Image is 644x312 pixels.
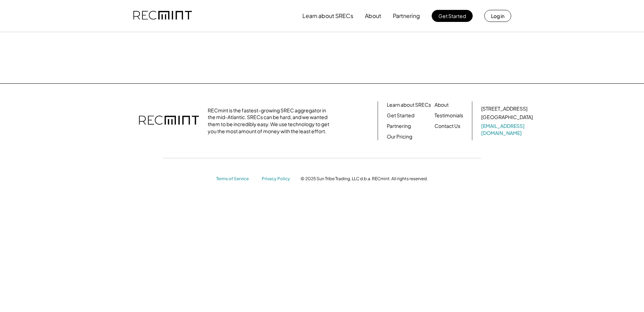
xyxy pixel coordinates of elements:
[133,4,192,28] img: recmint-logotype%403x.png
[435,112,463,119] a: Testimonials
[435,123,460,130] a: Contact Us
[387,112,414,119] a: Get Started
[365,9,381,23] button: About
[481,123,534,136] a: [EMAIL_ADDRESS][DOMAIN_NAME]
[387,133,412,140] a: Our Pricing
[262,176,294,182] a: Privacy Policy
[387,101,431,108] a: Learn about SRECs
[302,9,353,23] button: Learn about SRECs
[435,101,449,108] a: About
[139,108,199,133] img: recmint-logotype%403x.png
[301,176,428,182] div: © 2025 Sun Tribe Trading, LLC d.b.a. RECmint. All rights reserved.
[484,10,511,22] button: Log in
[387,123,411,130] a: Partnering
[481,105,527,112] div: [STREET_ADDRESS]
[393,9,420,23] button: Partnering
[208,107,333,135] div: RECmint is the fastest-growing SREC aggregator in the mid-Atlantic. SRECs can be hard, and we wan...
[432,10,473,22] button: Get Started
[216,176,255,182] a: Terms of Service
[481,114,533,121] div: [GEOGRAPHIC_DATA]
